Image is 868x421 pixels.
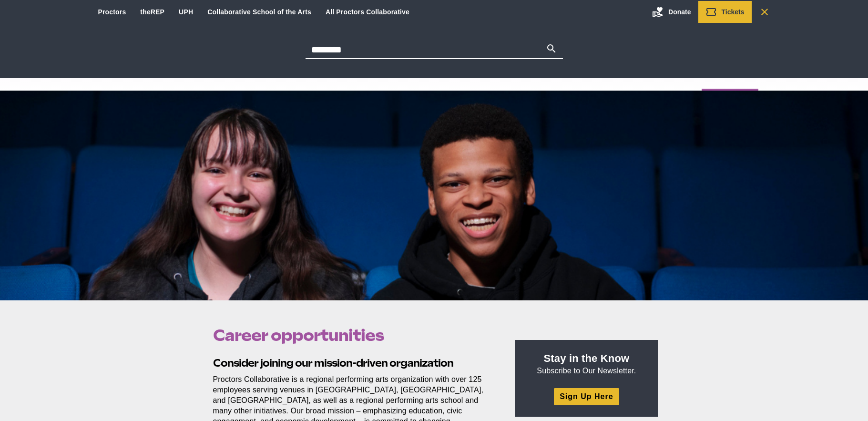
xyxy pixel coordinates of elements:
a: Sign Up Here [554,388,619,405]
span: Tickets [722,8,745,16]
strong: Consider joining our mission-driven organization [213,357,453,369]
h1: Career opportunities [213,326,493,344]
span: Donate [668,8,691,16]
a: UPH [179,8,193,16]
a: Collaborative School of the Arts [207,8,311,16]
p: Subscribe to Our Newsletter. [526,351,646,376]
strong: Stay in the Know [544,352,630,364]
a: Proctors [98,8,126,16]
a: Donate [645,1,698,23]
a: Tickets [698,1,752,23]
a: Search [752,1,777,23]
a: All Proctors Collaborative [326,8,409,16]
a: theREP [140,8,164,16]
